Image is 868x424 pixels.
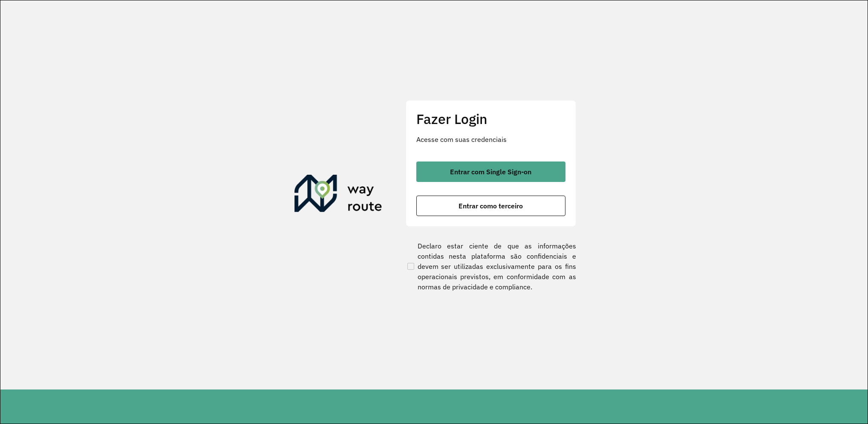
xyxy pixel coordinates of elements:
label: Declaro estar ciente de que as informações contidas nesta plataforma são confidenciais e devem se... [406,241,576,292]
h2: Fazer Login [416,111,565,127]
img: Roteirizador AmbevTech [294,175,382,216]
span: Entrar com Single Sign-on [450,168,531,175]
p: Acesse com suas credenciais [416,134,565,144]
span: Entrar como terceiro [459,202,523,209]
button: button [416,196,565,216]
button: button [416,162,565,182]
